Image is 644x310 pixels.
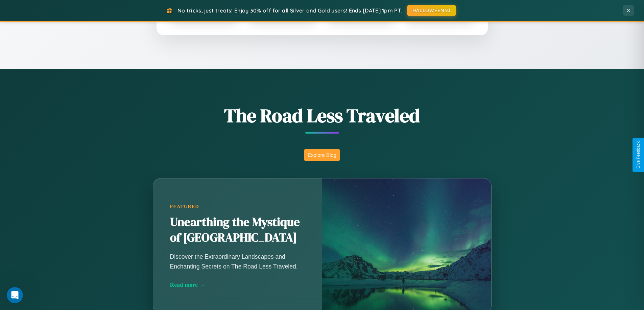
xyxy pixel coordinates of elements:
div: Read more → [170,281,305,288]
div: Featured [170,204,305,209]
p: Discover the Extraordinary Landscapes and Enchanting Secrets on The Road Less Traveled. [170,252,305,271]
div: Give Feedback [636,141,641,169]
h1: The Road Less Traveled [119,103,525,129]
button: HALLOWEEN30 [407,5,456,16]
h2: Unearthing the Mystique of [GEOGRAPHIC_DATA] [170,215,305,246]
button: Explore Blog [304,149,340,161]
span: No tricks, just treats! Enjoy 30% off for all Silver and Gold users! Ends [DATE] 1pm PT. [177,7,402,14]
iframe: Intercom live chat [7,287,23,303]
